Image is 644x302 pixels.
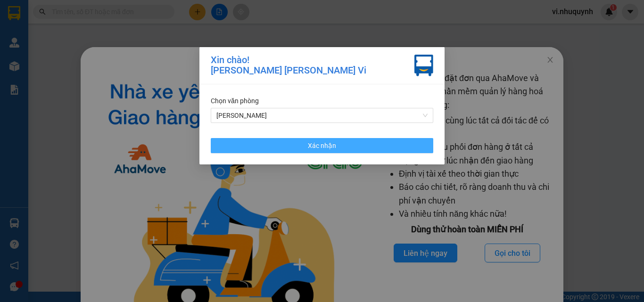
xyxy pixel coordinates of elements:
[216,108,428,122] span: Phan Rang
[414,55,433,76] img: vxr-icon
[211,55,366,76] div: Xin chào! [PERSON_NAME] [PERSON_NAME] Vi
[308,140,336,151] span: Xác nhận
[211,96,433,106] div: Chọn văn phòng
[211,138,433,153] button: Xác nhận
